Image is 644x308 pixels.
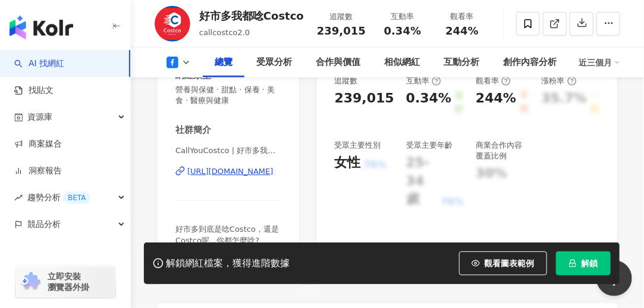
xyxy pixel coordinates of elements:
span: CallYouCostco | 好市多我都唸Costco | CallYouCostco [175,145,281,156]
img: logo [10,15,73,39]
div: 總覽 [215,55,233,70]
div: 社群簡介 [175,124,211,136]
div: 受眾主要年齡 [406,140,453,151]
div: 漲粉率 [542,76,577,86]
div: BETA [63,192,90,204]
div: 受眾主要性別 [335,140,381,151]
div: 239,015 [335,89,394,108]
img: chrome extension [19,272,42,291]
span: 0.34% [384,25,421,37]
button: 解鎖 [556,251,611,275]
a: chrome extension立即安裝 瀏覽器外掛 [15,266,115,298]
div: 創作內容分析 [503,55,557,70]
a: searchAI 找網紅 [14,58,64,70]
div: 觀看率 [439,11,485,23]
div: 相似網紅 [384,55,420,70]
div: 觀看率 [476,76,511,86]
span: 資源庫 [27,104,52,130]
a: 商案媒合 [14,138,62,150]
div: 受眾分析 [256,55,292,70]
span: lock [568,259,577,267]
div: 244% [476,89,516,116]
span: callcostco2.0 [199,28,250,37]
span: 競品分析 [27,211,61,238]
div: 解鎖網紅檔案，獲得進階數據 [167,257,290,270]
div: 追蹤數 [335,76,358,86]
span: 244% [445,25,479,37]
div: 近三個月 [579,53,620,72]
span: 觀看圖表範例 [485,259,535,268]
div: [URL][DOMAIN_NAME] [187,166,274,177]
div: 商業合作內容覆蓋比例 [476,140,529,161]
span: rise [14,194,23,202]
button: 觀看圖表範例 [459,251,547,275]
div: 互動率 [406,76,441,86]
span: 趨勢分析 [27,184,90,211]
div: 女性 [335,154,361,172]
span: 239,015 [317,24,366,37]
div: 合作與價值 [316,55,360,70]
div: 0.34% [406,89,451,116]
a: [URL][DOMAIN_NAME] [175,166,281,177]
span: 解鎖 [582,259,598,268]
div: 互動率 [380,11,425,23]
div: 追蹤數 [317,11,366,23]
span: 立即安裝 瀏覽器外掛 [48,271,89,293]
a: 洞察報告 [14,165,62,177]
a: 找貼文 [14,85,54,97]
img: KOL Avatar [155,6,190,42]
div: 互動分析 [444,55,479,70]
span: 營養與保健 · 甜點 · 保養 · 美食 · 醫療與健康 [175,85,281,106]
div: 好市多我都唸Costco [199,8,304,23]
